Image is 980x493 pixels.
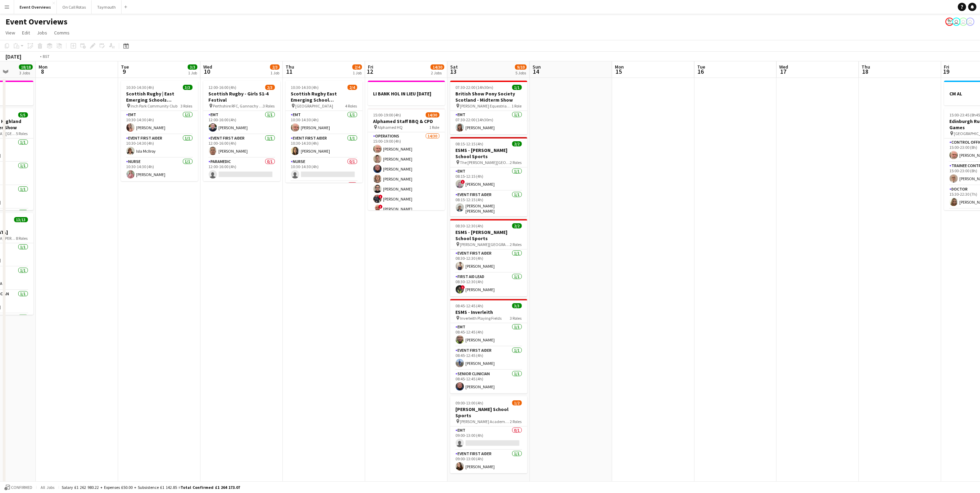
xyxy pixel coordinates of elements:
[180,485,240,490] span: Total Confirmed £1 264 173.07
[51,28,72,37] a: Comms
[39,485,56,490] span: All jobs
[92,0,122,14] button: Taymouth
[11,485,32,490] span: Confirmed
[37,30,47,36] span: Jobs
[952,18,961,26] app-user-avatar: Operations Team
[6,30,15,36] span: View
[54,30,70,36] span: Comms
[43,54,50,59] div: BST
[57,0,92,14] button: On Call Rotas
[6,17,68,27] h1: Event Overviews
[946,18,954,26] app-user-avatar: Operations Manager
[3,484,33,491] button: Confirmed
[22,30,30,36] span: Edit
[62,485,240,490] div: Salary £1 262 980.22 + Expenses £50.00 + Subsistence £1 142.85 =
[34,28,50,37] a: Jobs
[14,0,57,14] button: Event Overviews
[959,18,968,26] app-user-avatar: Operations Team
[3,28,18,37] a: View
[19,28,33,37] a: Edit
[966,18,974,26] app-user-avatar: Operations Team
[6,53,21,60] div: [DATE]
